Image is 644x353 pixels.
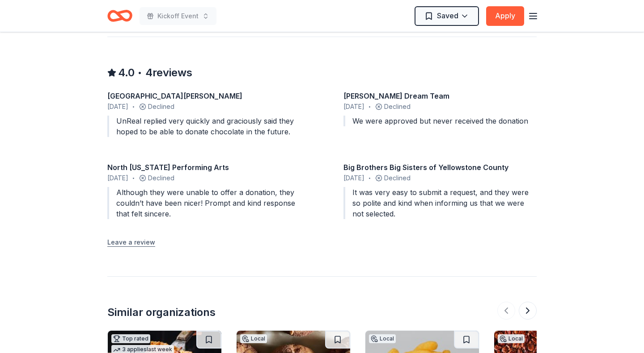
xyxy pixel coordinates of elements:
div: We were approved but never received the donation [343,116,537,126]
span: Saved [437,10,458,21]
div: Similar organizations [107,305,216,320]
span: [DATE] [343,173,364,183]
span: 4 reviews [145,66,192,80]
div: Local [498,334,525,343]
div: [GEOGRAPHIC_DATA][PERSON_NAME] [107,91,301,101]
button: Saved [415,6,479,26]
button: Apply [486,6,524,26]
div: Declined [107,101,301,112]
span: [DATE] [343,101,364,112]
div: Although they were unable to offer a donation, they couldn’t have been nicer! Prompt and kind res... [107,187,301,219]
div: [PERSON_NAME] Dream Team [343,91,537,101]
span: • [132,174,135,182]
div: Top rated [111,334,150,343]
span: Kickoff Event [157,11,199,21]
div: Declined [107,173,301,183]
span: [DATE] [107,173,128,183]
div: North [US_STATE] Performing Arts [107,162,301,173]
button: Kickoff Event [140,7,216,25]
div: Declined [343,173,537,183]
button: Leave a review [107,237,155,248]
span: • [138,68,142,78]
div: Declined [343,101,537,112]
div: Local [240,334,267,343]
span: • [369,174,371,182]
div: It was very easy to submit a request, and they were so polite and kind when informing us that we ... [343,187,537,219]
a: Home [107,5,132,26]
div: UnReal replied very quickly and graciously said they hoped to be able to donate chocolate in the ... [107,116,301,137]
span: • [132,103,135,110]
div: Big Brothers Big Sisters of Yellowstone County [343,162,537,173]
span: 4.0 [118,66,135,80]
span: • [369,103,371,110]
div: Local [369,334,396,343]
span: [DATE] [107,101,128,112]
